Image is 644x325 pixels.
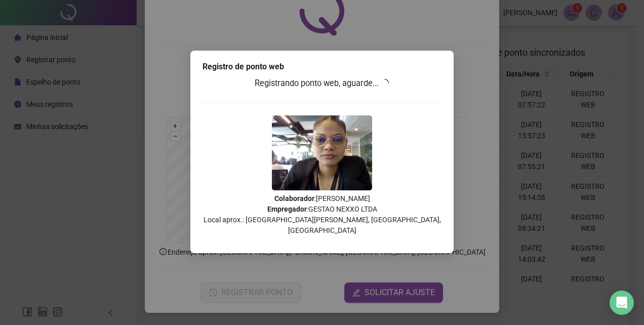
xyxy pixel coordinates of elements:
div: Registro de ponto web [203,61,441,73]
h3: Registrando ponto web, aguarde... [203,77,441,90]
img: 2Q== [272,115,372,190]
strong: Colaborador [274,194,314,202]
span: loading [379,77,391,89]
div: Open Intercom Messenger [610,291,634,315]
p: : [PERSON_NAME] : GESTAO NEXXO LTDA Local aprox.: [GEOGRAPHIC_DATA][PERSON_NAME], [GEOGRAPHIC_DAT... [203,193,441,236]
strong: Empregador [267,205,307,213]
